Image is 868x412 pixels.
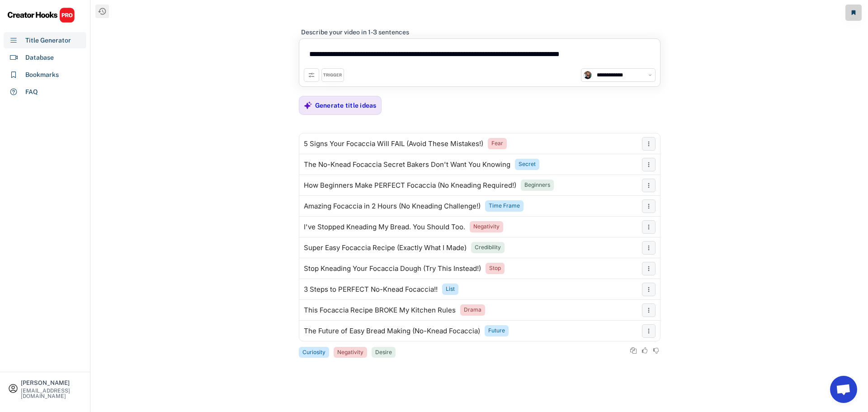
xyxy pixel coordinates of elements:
div: Negativity [337,349,363,356]
div: Time Frame [489,202,520,210]
div: 3 Steps to PERFECT No-Knead Focaccia!! [304,286,438,293]
img: channels4_profile.jpg [584,71,592,79]
div: 5 Signs Your Focaccia Will FAIL (Avoid These Mistakes!) [304,140,483,147]
div: [EMAIL_ADDRESS][DOMAIN_NAME] [21,388,82,399]
div: Describe your video in 1-3 sentences [301,28,409,36]
div: Desire [375,349,392,356]
div: The No-Knead Focaccia Secret Bakers Don't Want You Knowing [304,161,510,168]
div: Generate title ideas [315,101,377,109]
div: This Focaccia Recipe BROKE My Kitchen Rules [304,307,456,314]
div: [PERSON_NAME] [21,380,82,386]
div: Bookmarks [25,70,59,80]
div: Fear [491,140,503,147]
div: Amazing Focaccia in 2 Hours (No Kneading Challenge!) [304,203,481,210]
div: Future [488,327,505,335]
div: The Future of Easy Bread Making (No-Knead Focaccia) [304,327,480,335]
div: How Beginners Make PERFECT Focaccia (No Kneading Required!) [304,182,516,189]
div: Credibility [475,244,501,251]
div: Negativity [473,223,500,231]
a: Open chat [830,376,857,403]
div: Secret [519,161,536,168]
div: Drama [464,306,481,314]
div: I've Stopped Kneading My Bread. You Should Too. [304,223,465,231]
div: Database [25,53,54,62]
img: CHPRO%20Logo.svg [7,7,75,23]
div: Curiosity [302,349,325,356]
div: Beginners [524,181,550,189]
div: FAQ [25,87,38,97]
div: List [446,285,455,293]
div: Super Easy Focaccia Recipe (Exactly What I Made) [304,244,467,251]
div: Title Generator [25,36,71,45]
div: TRIGGER [323,72,342,78]
div: Stop Kneading Your Focaccia Dough (Try This Instead!) [304,265,481,272]
div: Stop [489,265,501,272]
